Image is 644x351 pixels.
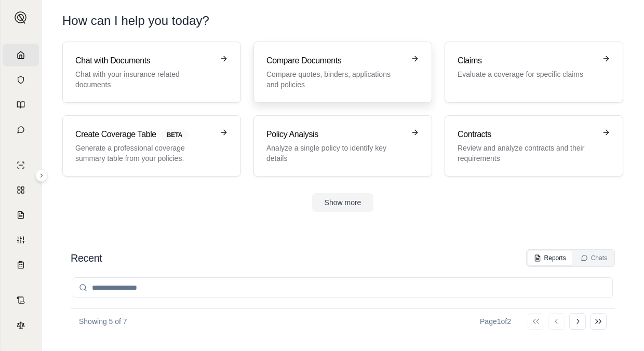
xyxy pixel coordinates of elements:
[3,179,39,201] a: Policy Comparisons
[574,251,613,265] button: Chats
[75,55,213,67] h3: Chat with Documents
[3,93,39,116] a: Prompt Library
[581,254,607,262] div: Chats
[3,314,39,336] a: Legal Search Engine
[266,55,405,67] h3: Compare Documents
[3,69,39,91] a: Documents Vault
[3,204,39,226] a: Claim Coverage
[458,143,596,164] p: Review and analyze contracts and their requirements
[15,11,27,24] img: Expand sidebar
[253,42,432,103] a: Compare DocumentsCompare quotes, binders, applications and policies
[75,143,213,164] p: Generate a professional coverage summary table from your policies.
[458,69,596,79] p: Evaluate a coverage for specific claims
[10,7,31,28] button: Expand sidebar
[253,115,432,177] a: Policy AnalysisAnalyze a single policy to identify key details
[75,128,213,141] h3: Create Coverage Table
[160,129,189,141] span: BETA
[3,253,39,276] a: Coverage Table
[534,254,566,262] div: Reports
[3,44,39,66] a: Home
[62,115,241,177] a: Create Coverage TableBETAGenerate a professional coverage summary table from your policies.
[445,115,623,177] a: ContractsReview and analyze contracts and their requirements
[480,316,511,327] div: Page 1 of 2
[35,169,48,182] button: Expand sidebar
[266,128,405,141] h3: Policy Analysis
[71,251,102,265] h2: Recent
[3,154,39,177] a: Single Policy
[3,228,39,251] a: Custom Report
[3,289,39,312] a: Contract Analysis
[62,42,241,103] a: Chat with DocumentsChat with your insurance related documents
[458,128,596,141] h3: Contracts
[75,69,213,90] p: Chat with your insurance related documents
[312,193,374,212] button: Show more
[266,143,405,164] p: Analyze a single policy to identify key details
[528,251,572,265] button: Reports
[79,316,127,327] p: Showing 5 of 7
[62,12,209,29] h1: How can I help you today?
[266,69,405,90] p: Compare quotes, binders, applications and policies
[445,42,623,103] a: ClaimsEvaluate a coverage for specific claims
[458,55,596,67] h3: Claims
[3,118,39,141] a: Chat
